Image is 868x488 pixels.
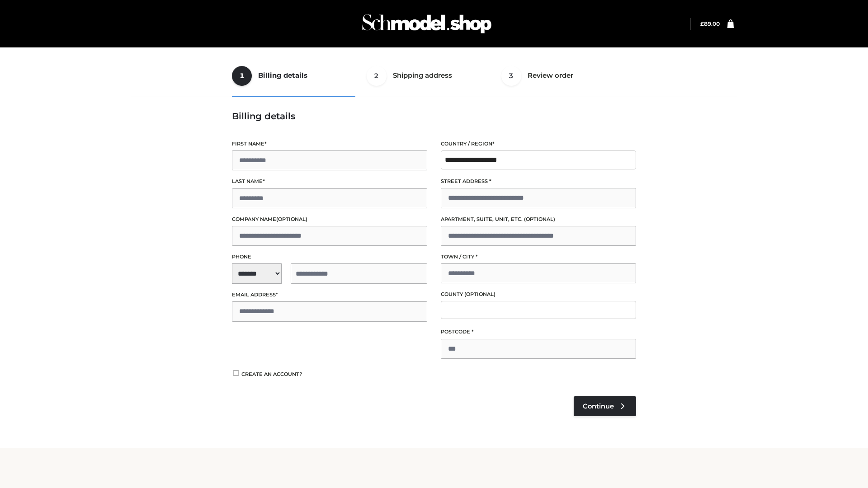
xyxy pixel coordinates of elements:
[232,370,240,376] input: Create an account?
[241,371,302,377] span: Create an account?
[232,177,427,186] label: Last name
[524,216,555,222] span: (optional)
[276,216,307,222] span: (optional)
[700,20,720,27] bdi: 89.00
[583,402,614,410] span: Continue
[574,396,636,416] a: Continue
[441,253,636,261] label: Town / City
[232,291,427,299] label: Email address
[232,215,427,224] label: Company name
[441,328,636,336] label: Postcode
[464,291,495,297] span: (optional)
[700,20,704,27] span: £
[441,290,636,299] label: County
[700,20,720,27] a: £89.00
[232,111,636,122] h3: Billing details
[232,140,427,148] label: First name
[441,177,636,186] label: Street address
[441,215,636,224] label: Apartment, suite, unit, etc.
[359,6,495,42] img: Schmodel Admin 964
[441,140,636,148] label: Country / Region
[232,253,427,261] label: Phone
